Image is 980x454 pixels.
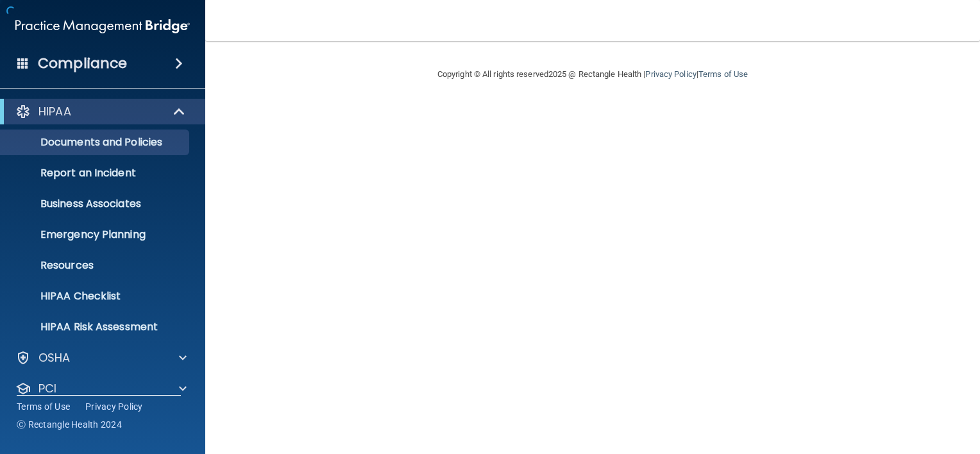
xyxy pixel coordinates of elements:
[8,198,183,210] p: Business Associates
[15,350,187,366] a: OSHA
[8,136,183,149] p: Documents and Policies
[15,104,186,119] a: HIPAA
[15,13,190,39] img: PMB logo
[38,381,56,396] p: PCI
[359,54,827,95] div: Copyright © All rights reserved 2025 @ Rectangle Health | |
[17,400,70,413] a: Terms of Use
[15,381,187,396] a: PCI
[17,418,122,431] span: Ⓒ Rectangle Health 2024
[8,167,183,180] p: Report an Incident
[85,400,143,413] a: Privacy Policy
[38,55,127,72] h4: Compliance
[698,69,748,79] a: Terms of Use
[8,321,183,333] p: HIPAA Risk Assessment
[645,69,696,79] a: Privacy Policy
[38,104,71,119] p: HIPAA
[8,228,183,241] p: Emergency Planning
[8,290,183,303] p: HIPAA Checklist
[8,259,183,272] p: Resources
[38,350,71,366] p: OSHA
